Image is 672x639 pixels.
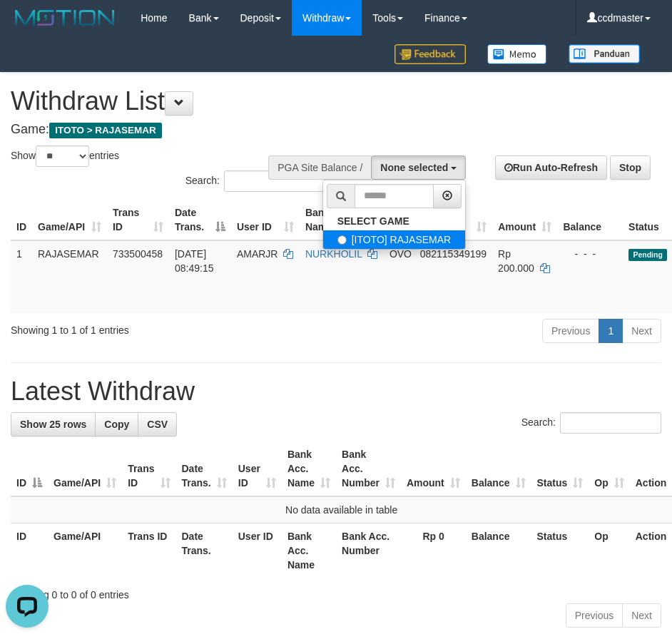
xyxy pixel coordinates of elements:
[337,215,409,227] b: SELECT GAME
[185,170,325,192] label: Search:
[487,44,547,64] img: Button%20Memo.svg
[521,412,661,434] label: Search:
[113,248,163,260] span: 733500458
[268,155,371,180] div: PGA Site Balance /
[49,123,162,138] span: ITOTO > RAJASEMAR
[176,523,233,578] th: Date Trans.
[390,248,412,260] span: OVO
[589,523,629,578] th: Op
[138,412,177,436] a: CSV
[394,44,466,64] img: Feedback.jpg
[371,155,466,180] button: None selected
[622,603,661,628] a: Next
[560,412,661,434] input: Search:
[107,200,169,240] th: Trans ID: activate to sort column ascending
[122,441,175,496] th: Trans ID: activate to sort column ascending
[336,523,401,578] th: Bank Acc. Number
[11,523,48,578] th: ID
[11,87,651,116] h1: Withdraw List
[282,441,336,496] th: Bank Acc. Name: activate to sort column ascending
[11,412,96,436] a: Show 25 rows
[237,248,278,260] span: AMARJR
[175,248,214,274] span: [DATE] 08:49:15
[233,523,282,578] th: User ID
[11,145,119,167] label: Show entries
[466,441,531,496] th: Balance: activate to sort column ascending
[531,441,589,496] th: Status: activate to sort column ascending
[11,377,661,406] h1: Latest Withdraw
[11,441,48,496] th: ID: activate to sort column descending
[401,523,466,578] th: Rp 0
[569,44,640,63] img: panduan.png
[20,419,86,430] span: Show 25 rows
[337,235,347,245] input: [ITOTO] RAJASEMAR
[336,441,401,496] th: Bank Acc. Number: activate to sort column ascending
[323,230,466,249] label: [ITOTO] RAJASEMAR
[401,441,466,496] th: Amount: activate to sort column ascending
[104,419,129,430] span: Copy
[492,200,557,240] th: Amount: activate to sort column ascending
[32,200,107,240] th: Game/API: activate to sort column ascending
[36,145,89,167] select: Showentries
[11,123,651,137] h4: Game:
[305,248,362,260] a: NURKHOLIL
[566,603,623,628] a: Previous
[48,523,122,578] th: Game/API
[622,319,661,343] a: Next
[323,212,466,230] a: SELECT GAME
[176,441,233,496] th: Date Trans.: activate to sort column ascending
[380,162,448,173] span: None selected
[147,419,168,430] span: CSV
[557,200,623,240] th: Balance
[11,7,119,29] img: MOTION_logo.png
[6,6,49,48] button: Open LiveChat chat widget
[420,248,487,260] span: Copy 082115349199 to clipboard
[11,582,661,602] div: Showing 0 to 0 of 0 entries
[628,249,667,261] span: Pending
[95,412,138,436] a: Copy
[231,200,300,240] th: User ID: activate to sort column ascending
[589,441,629,496] th: Op: activate to sort column ascending
[498,248,534,274] span: Rp 200.000
[224,170,325,192] input: Search:
[599,319,623,343] a: 1
[282,523,336,578] th: Bank Acc. Name
[563,247,617,261] div: - - -
[531,523,589,578] th: Status
[610,155,651,180] a: Stop
[495,155,607,180] a: Run Auto-Refresh
[11,317,270,337] div: Showing 1 to 1 of 1 entries
[32,240,107,313] td: RAJASEMAR
[48,441,122,496] th: Game/API: activate to sort column ascending
[542,319,599,343] a: Previous
[466,523,531,578] th: Balance
[11,496,672,523] td: No data available in table
[300,200,384,240] th: Bank Acc. Name: activate to sort column ascending
[11,240,32,313] td: 1
[122,523,175,578] th: Trans ID
[11,200,32,240] th: ID
[233,441,282,496] th: User ID: activate to sort column ascending
[169,200,231,240] th: Date Trans.: activate to sort column descending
